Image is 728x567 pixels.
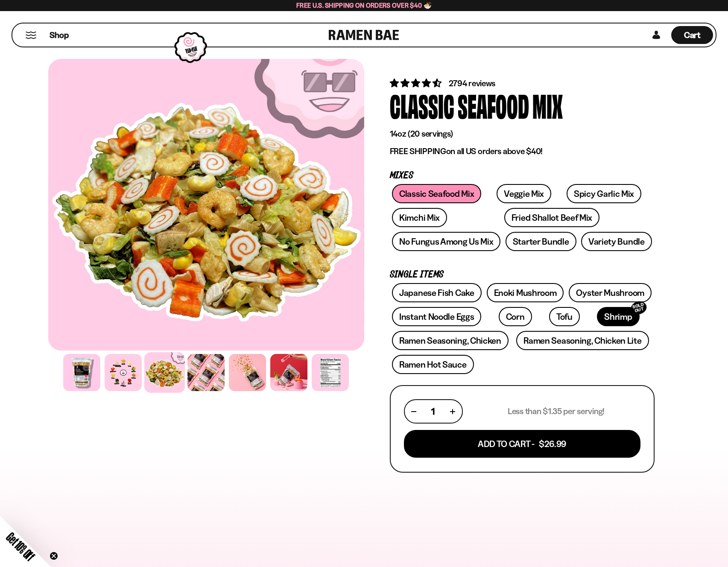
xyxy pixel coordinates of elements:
div: SOLD OUT [629,300,648,316]
p: on all US orders above $40! [390,146,655,157]
span: Get 10% Off [4,530,37,563]
a: Corn [499,307,532,326]
a: Oyster Mushroom [569,283,652,302]
a: Fried Shallot Beef Mix [504,208,599,227]
a: Kimchi Mix [392,208,447,227]
a: Tofu [549,307,580,326]
span: 2794 reviews [449,78,496,88]
a: Shop [50,26,69,44]
div: Mix [532,89,563,121]
p: Less than $1.35 per serving! [508,406,605,417]
a: Enoki Mushroom [487,283,564,302]
span: Cart [684,30,701,40]
a: Instant Noodle Eggs [392,307,481,326]
strong: FREE SHIPPING [390,146,446,156]
a: Starter Bundle [506,232,576,251]
p: Single Items [390,271,655,279]
div: Cart [671,23,713,47]
a: Ramen Hot Sauce [392,355,474,374]
a: Spicy Garlic Mix [567,184,641,203]
a: No Fungus Among Us Mix [392,232,500,251]
a: Ramen Seasoning, Chicken Lite [516,331,649,350]
div: Classic [390,89,454,121]
p: Mixes [390,172,655,180]
a: Ramen Seasoning, Chicken [392,331,509,350]
a: Veggie Mix [497,184,551,203]
a: ShrimpSOLD OUT [597,307,639,326]
button: Add To Cart - $26.99 [404,430,640,458]
span: 1 [431,406,435,417]
a: Japanese Fish Cake [392,283,482,302]
button: Close teaser [50,552,58,560]
span: 4.68 stars [390,78,443,88]
p: 14oz (20 servings) [390,129,655,139]
div: Seafood [458,89,529,121]
a: Variety Bundle [581,232,652,251]
span: Free U.S. Shipping on Orders over $40 🍜 [296,1,432,9]
button: Mobile Menu Trigger [25,32,37,39]
span: Shop [50,29,69,41]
